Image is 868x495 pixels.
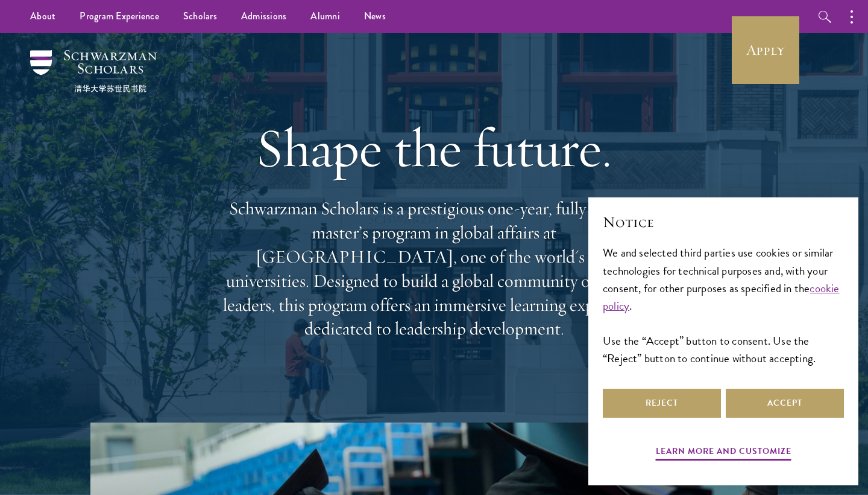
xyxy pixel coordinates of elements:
[217,114,651,182] h1: Shape the future.
[732,16,799,84] a: Apply
[603,389,721,418] button: Reject
[603,212,844,232] h2: Notice
[217,197,651,341] p: Schwarzman Scholars is a prestigious one-year, fully funded master’s program in global affairs at...
[656,444,791,462] button: Learn more and customize
[30,50,157,92] img: Schwarzman Scholars
[726,389,844,418] button: Accept
[603,279,840,315] a: cookie policy
[603,244,844,366] div: We and selected third parties use cookies or similar technologies for technical purposes and, wit...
